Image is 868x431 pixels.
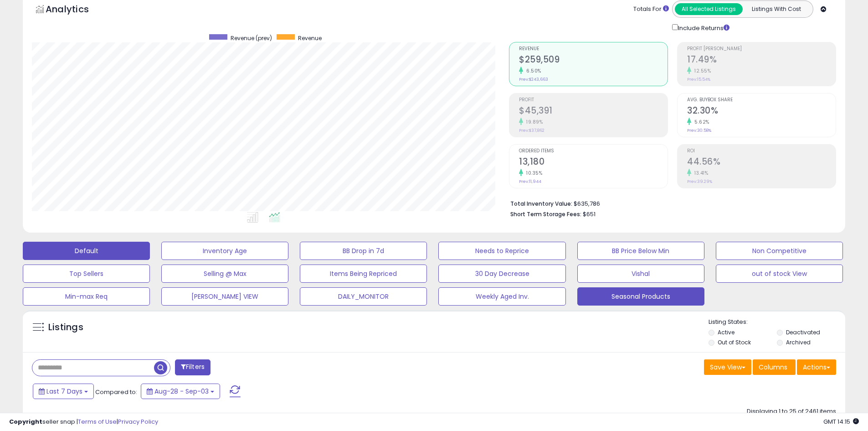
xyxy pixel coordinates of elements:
h2: $259,509 [519,54,668,67]
button: Weekly Aged Inv. [438,287,565,306]
label: Active [718,328,734,336]
small: 19.89% [523,119,543,125]
div: Totals For [633,5,669,14]
span: Aug-28 - Sep-03 [154,387,209,396]
small: Prev: 39.29% [687,179,712,184]
h2: 44.56% [687,156,836,169]
button: Columns [753,359,796,375]
h5: Listings [48,321,83,334]
a: Terms of Use [78,417,117,426]
button: BB Price Below Min [577,242,704,260]
button: Save View [704,359,751,375]
h2: 13,180 [519,156,668,169]
button: Inventory Age [161,242,288,260]
span: Ordered Items [519,149,668,154]
button: Actions [797,359,836,375]
a: Privacy Policy [118,417,158,426]
small: 13.41% [691,170,708,177]
span: Last 7 Days [46,387,82,396]
button: BB Drop in 7d [300,242,427,260]
button: 30 Day Decrease [438,265,565,283]
label: Archived [786,338,811,346]
small: Prev: 15.54% [687,77,710,82]
button: DAILY_MONITOR [300,287,427,306]
button: Top Sellers [23,265,150,283]
small: 5.62% [691,119,709,125]
button: Default [23,242,150,260]
span: Compared to: [95,388,137,396]
small: Prev: $37,862 [519,128,544,133]
button: Filters [175,359,211,375]
strong: Copyright [9,417,42,426]
span: Revenue (prev) [231,34,272,42]
small: 6.50% [523,68,541,74]
span: Revenue [298,34,322,42]
small: Prev: $243,663 [519,77,548,82]
span: $651 [583,210,596,218]
button: Listings With Cost [742,3,810,15]
div: seller snap | | [9,418,158,426]
button: All Selected Listings [675,3,743,15]
button: Vishal [577,265,704,283]
p: Listing States: [709,318,845,327]
span: 2025-09-11 14:15 GMT [823,417,859,426]
li: $635,786 [510,197,829,208]
h2: $45,391 [519,105,668,118]
small: 10.35% [523,170,542,177]
button: Aug-28 - Sep-03 [141,384,220,399]
span: ROI [687,149,836,154]
button: Seasonal Products [577,287,704,306]
small: Prev: 30.58% [687,128,711,133]
button: out of stock View [716,265,843,283]
h2: 32.30% [687,105,836,118]
button: Needs to Reprice [438,242,565,260]
span: Revenue [519,47,668,52]
b: Total Inventory Value: [510,200,572,208]
button: Min-max Req [23,287,150,306]
span: Columns [759,363,787,372]
button: Selling @ Max [161,265,288,283]
h2: 17.49% [687,54,836,67]
div: Include Returns [665,22,740,33]
b: Short Term Storage Fees: [510,210,581,218]
h5: Analytics [46,3,107,18]
span: Profit [PERSON_NAME] [687,47,836,52]
small: 12.55% [691,68,711,74]
button: Last 7 Days [33,384,94,399]
div: Displaying 1 to 25 of 2461 items [747,407,836,416]
button: Items Being Repriced [300,265,427,283]
small: Prev: 11,944 [519,179,541,184]
button: Non Competitive [716,242,843,260]
span: Profit [519,98,668,103]
span: Avg. Buybox Share [687,98,836,103]
label: Deactivated [786,328,820,336]
label: Out of Stock [718,338,751,346]
button: [PERSON_NAME] VIEW [161,287,288,306]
